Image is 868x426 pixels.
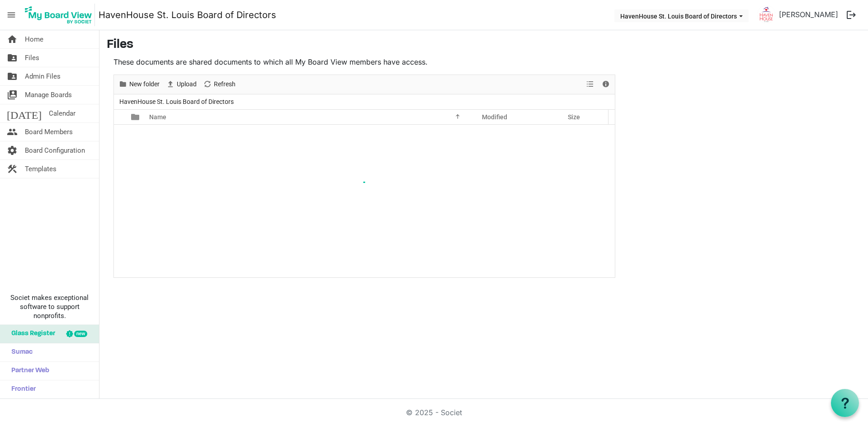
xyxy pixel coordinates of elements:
span: settings [7,141,18,159]
button: HavenHouse St. Louis Board of Directors dropdownbutton [614,9,749,22]
a: © 2025 - Societ [406,408,462,417]
span: switch_account [7,86,18,104]
span: menu [3,6,20,23]
p: These documents are shared documents to which all My Board View members have access. [113,56,615,67]
span: folder_shared [7,67,18,85]
img: 9yHmkAwa1WZktbjAaRQbXUoTC-w35n_1RwPZRidMcDQtW6T2qPYq6RPglXCGjQAh3ttDT4xffj3PMVeJ3pneRg_thumb.png [757,5,775,23]
span: Board Members [25,123,73,141]
span: Calendar [49,104,75,122]
a: [PERSON_NAME] [775,5,842,23]
span: home [7,30,18,48]
span: Admin Files [25,67,61,85]
span: Sumac [7,343,33,361]
span: people [7,123,18,141]
span: Manage Boards [25,86,72,104]
span: Glass Register [7,325,55,343]
div: new [74,331,87,337]
span: Board Configuration [25,141,85,159]
span: folder_shared [7,49,18,67]
span: Partner Web [7,362,49,380]
a: HavenHouse St. Louis Board of Directors [99,6,276,24]
img: My Board View Logo [22,4,95,26]
h3: Files [107,37,861,53]
button: logout [842,5,861,24]
span: Templates [25,160,57,178]
a: My Board View Logo [22,4,99,26]
span: Frontier [7,380,36,398]
span: Societ makes exceptional software to support nonprofits. [4,293,95,320]
span: Home [25,30,43,48]
span: Files [25,49,39,67]
span: [DATE] [7,104,42,122]
span: construction [7,160,18,178]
